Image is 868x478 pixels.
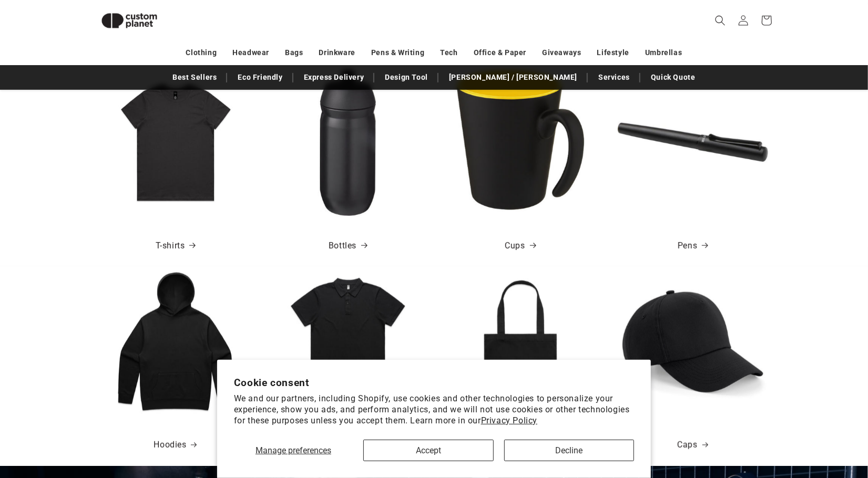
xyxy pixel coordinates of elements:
[440,44,457,62] a: Tech
[445,67,596,217] img: Oli 360 ml ceramic mug with handle
[363,440,494,461] button: Accept
[542,44,581,62] a: Giveaways
[93,4,166,37] img: Custom Planet
[504,440,635,461] button: Decline
[593,68,635,87] a: Services
[256,445,331,455] span: Manage preferences
[677,438,708,453] a: Caps
[709,9,732,32] summary: Search
[505,238,535,254] a: Cups
[186,44,217,62] a: Clothing
[156,238,196,254] a: T-shirts
[285,44,303,62] a: Bags
[232,68,288,87] a: Eco Friendly
[444,68,583,87] a: [PERSON_NAME] / [PERSON_NAME]
[646,68,701,87] a: Quick Quote
[329,238,367,254] a: Bottles
[678,238,708,254] a: Pens
[371,44,424,62] a: Pens & Writing
[232,44,269,62] a: Headwear
[597,44,629,62] a: Lifestyle
[273,67,423,217] img: HydroFlex™ 500 ml squeezy sport bottle
[234,393,635,426] p: We and our partners, including Shopify, use cookies and other technologies to personalize your ex...
[319,44,355,62] a: Drinkware
[692,365,868,478] iframe: Chat Widget
[167,68,222,87] a: Best Sellers
[380,68,433,87] a: Design Tool
[154,438,197,453] a: Hoodies
[474,44,526,62] a: Office & Paper
[645,44,682,62] a: Umbrellas
[481,415,537,425] a: Privacy Policy
[234,440,353,461] button: Manage preferences
[299,68,370,87] a: Express Delivery
[234,377,635,389] h2: Cookie consent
